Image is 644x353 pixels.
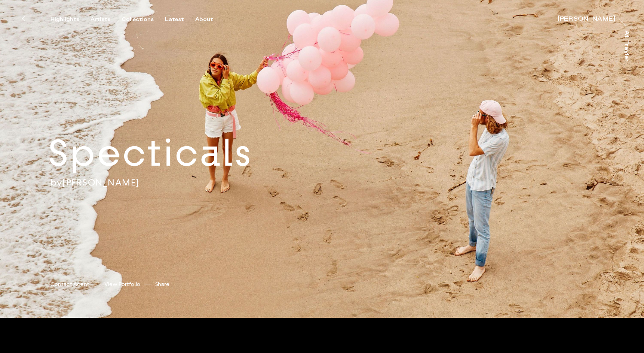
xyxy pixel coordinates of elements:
[50,280,89,288] a: Contact Agent
[50,176,62,188] span: by
[558,14,615,22] a: [PERSON_NAME]
[62,176,139,188] a: [PERSON_NAME]
[155,279,169,289] button: Share
[195,16,224,23] button: About
[50,16,91,23] button: Highlights
[165,16,195,23] button: Latest
[122,16,165,23] button: Collections
[623,30,629,62] div: At Trayler
[91,16,110,23] div: Artists
[165,16,184,23] div: Latest
[195,16,213,23] div: About
[624,30,631,61] a: At Trayler
[48,130,304,176] h2: Specticals
[50,16,79,23] div: Highlights
[122,16,154,23] div: Collections
[104,280,140,288] a: View Portfolio
[91,16,122,23] button: Artists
